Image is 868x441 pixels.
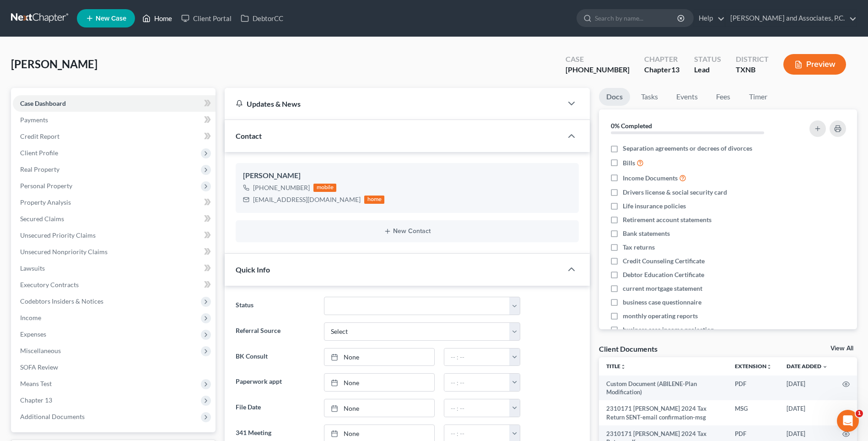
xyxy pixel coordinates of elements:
[13,112,216,128] a: Payments
[13,277,216,293] a: Executory Contracts
[20,297,103,305] span: Codebtors Insiders & Notices
[20,314,41,321] span: Income
[324,374,434,391] a: None
[13,211,216,227] a: Secured Claims
[566,65,630,75] div: [PHONE_NUMBER]
[236,265,270,274] span: Quick Info
[599,88,630,106] a: Docs
[236,131,262,140] span: Contact
[623,215,712,224] span: Retirement account statements
[231,322,319,341] label: Referral Source
[623,158,635,168] span: Bills
[20,149,58,157] span: Client Profile
[13,95,216,112] a: Case Dashboard
[20,396,52,404] span: Chapter 13
[20,248,108,256] span: Unsecured Nonpriority Claims
[623,284,702,293] span: current mortgage statement
[856,410,863,417] span: 1
[599,376,728,401] td: Custom Document (ABILENE-Plan Modification)
[726,10,857,27] a: [PERSON_NAME] and Associates, P.C.
[623,325,714,334] span: business case income projection
[623,243,655,252] span: Tax returns
[444,399,510,417] input: -- : --
[766,364,772,370] i: unfold_more
[694,10,725,27] a: Help
[623,229,670,238] span: Bank statements
[623,201,686,211] span: Life insurance policies
[599,344,658,354] div: Client Documents
[324,348,434,366] a: None
[742,88,775,106] a: Timer
[364,196,384,204] div: home
[96,15,126,22] span: New Case
[694,54,721,65] div: Status
[444,348,510,366] input: -- : --
[13,260,216,277] a: Lawsuits
[20,182,72,190] span: Personal Property
[20,198,71,206] span: Property Analysis
[620,364,626,370] i: unfold_more
[787,363,828,370] a: Date Added expand_more
[20,215,64,223] span: Secured Claims
[20,281,79,289] span: Executory Contracts
[243,170,571,181] div: [PERSON_NAME]
[20,132,59,140] span: Credit Report
[13,244,216,260] a: Unsecured Nonpriority Claims
[599,400,728,425] td: 2310171 [PERSON_NAME] 2024 Tax Return SENT-email confirmation-msg
[611,122,652,130] strong: 0% Completed
[13,194,216,211] a: Property Analysis
[566,54,630,65] div: Case
[20,380,52,387] span: Means Test
[606,363,626,370] a: Titleunfold_more
[13,359,216,376] a: SOFA Review
[324,399,434,417] a: None
[822,364,828,370] i: expand_more
[783,54,846,75] button: Preview
[20,330,46,338] span: Expenses
[644,65,679,75] div: Chapter
[709,88,738,106] a: Fees
[634,88,665,106] a: Tasks
[20,363,58,371] span: SOFA Review
[736,54,769,65] div: District
[623,174,678,183] span: Income Documents
[13,128,216,145] a: Credit Report
[231,373,319,392] label: Paperwork appt
[735,363,772,370] a: Extensionunfold_more
[20,347,61,354] span: Miscellaneous
[253,195,361,204] div: [EMAIL_ADDRESS][DOMAIN_NAME]
[623,144,752,153] span: Separation agreements or decrees of divorces
[623,270,704,279] span: Debtor Education Certificate
[728,376,779,401] td: PDF
[11,57,97,71] span: [PERSON_NAME]
[20,413,85,420] span: Additional Documents
[231,297,319,315] label: Status
[779,376,835,401] td: [DATE]
[20,264,45,272] span: Lawsuits
[138,10,177,27] a: Home
[779,400,835,425] td: [DATE]
[253,183,310,192] div: [PHONE_NUMBER]
[623,298,701,307] span: business case questionnaire
[13,227,216,244] a: Unsecured Priority Claims
[595,10,679,27] input: Search by name...
[830,345,853,352] a: View All
[243,228,571,235] button: New Contact
[623,311,698,321] span: monthly operating reports
[20,99,66,107] span: Case Dashboard
[623,256,705,266] span: Credit Counseling Certificate
[20,231,96,239] span: Unsecured Priority Claims
[236,10,288,27] a: DebtorCC
[231,348,319,366] label: BK Consult
[671,65,679,74] span: 13
[444,374,510,391] input: -- : --
[837,410,859,432] iframe: Intercom live chat
[177,10,236,27] a: Client Portal
[669,88,705,106] a: Events
[694,65,721,75] div: Lead
[736,65,769,75] div: TXNB
[20,165,59,173] span: Real Property
[623,188,727,197] span: Drivers license & social security card
[728,400,779,425] td: MSG
[644,54,679,65] div: Chapter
